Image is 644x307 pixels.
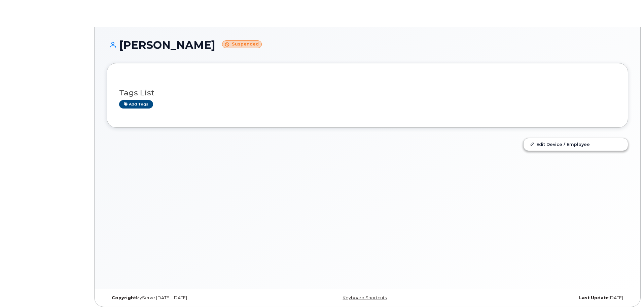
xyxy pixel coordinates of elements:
strong: Copyright [112,295,136,300]
a: Add tags [119,100,153,109]
small: Suspended [222,40,262,48]
strong: Last Update [579,295,609,300]
h3: Tags List [119,89,616,97]
a: Edit Device / Employee [524,138,628,150]
a: Keyboard Shortcuts [343,295,387,300]
h1: [PERSON_NAME] [107,39,628,51]
div: [DATE] [454,295,628,301]
div: MyServe [DATE]–[DATE] [107,295,281,301]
